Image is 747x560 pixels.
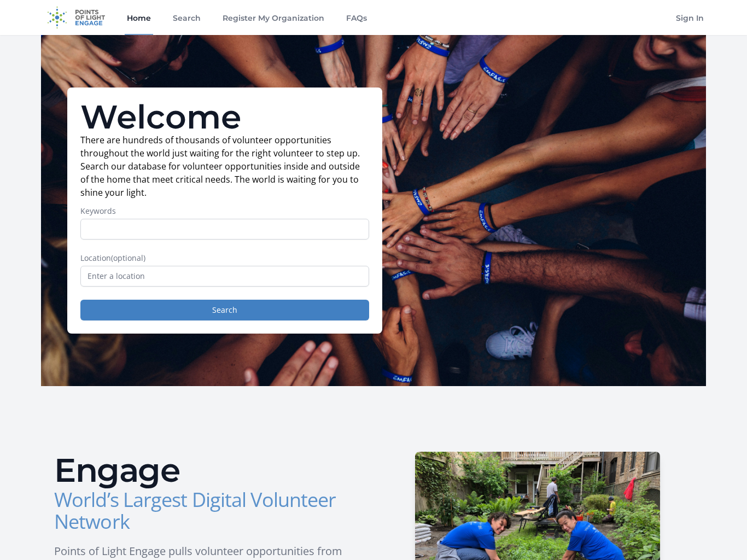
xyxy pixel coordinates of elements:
[80,266,369,287] input: Enter a location
[80,206,369,217] label: Keywords
[80,300,369,320] button: Search
[54,454,365,487] h2: Engage
[80,133,369,199] p: There are hundreds of thousands of volunteer opportunities throughout the world just waiting for ...
[111,253,145,263] span: (optional)
[80,253,369,264] label: Location
[80,101,369,133] h1: Welcome
[54,489,365,533] h3: World’s Largest Digital Volunteer Network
